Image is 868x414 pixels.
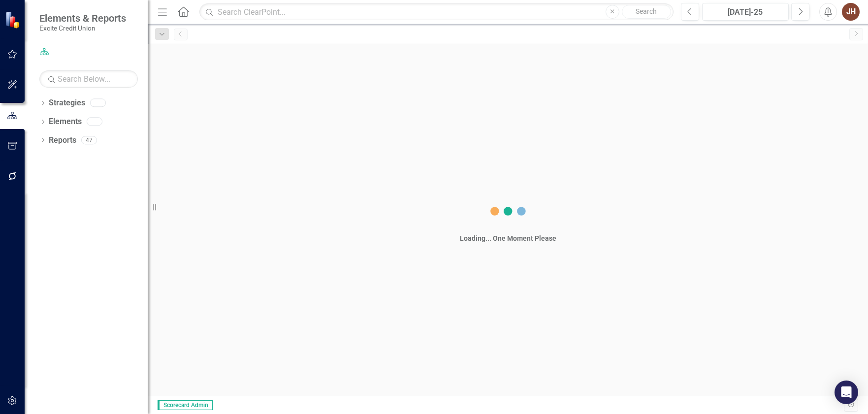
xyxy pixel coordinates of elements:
[835,381,858,404] div: Open Intercom Messenger
[49,116,82,127] a: Elements
[706,6,785,18] div: [DATE]-25
[39,70,138,88] input: Search Below...
[4,11,22,29] img: ClearPoint Strategy
[636,7,657,15] span: Search
[158,400,213,410] span: Scorecard Admin
[199,3,674,21] input: Search ClearPoint...
[49,97,85,109] a: Strategies
[460,233,556,243] div: Loading... One Moment Please
[39,24,126,32] small: Excite Credit Union
[81,136,97,144] div: 47
[622,5,671,19] button: Search
[702,3,789,21] button: [DATE]-25
[39,12,126,24] span: Elements & Reports
[49,135,76,146] a: Reports
[842,3,860,21] button: JH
